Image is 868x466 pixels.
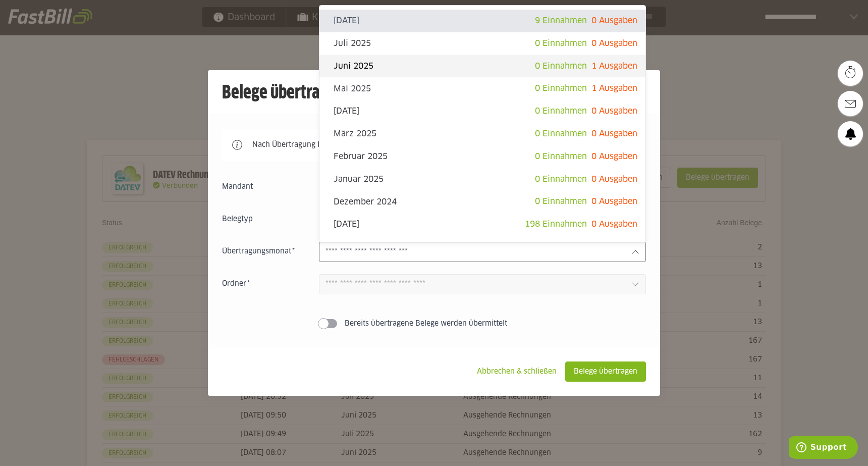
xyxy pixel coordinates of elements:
span: 0 Ausgaben [591,220,637,228]
span: 0 Einnahmen [535,130,587,138]
sl-option: Juni 2025 [319,55,645,78]
span: 0 Einnahmen [535,152,587,161]
span: 0 Einnahmen [535,175,587,183]
iframe: Öffnet ein Widget, in dem Sie weitere Informationen finden [789,436,858,461]
sl-option: Juli 2025 [319,32,645,55]
sl-option: Januar 2025 [319,168,645,191]
sl-option: [DATE] [319,100,645,123]
span: 1 Ausgaben [591,62,637,70]
span: 0 Ausgaben [591,130,637,138]
span: 0 Einnahmen [535,84,587,92]
sl-option: Februar 2025 [319,145,645,168]
span: 1 Ausgaben [591,84,637,92]
sl-option: Mai 2025 [319,77,645,100]
sl-option: [DATE] [319,10,645,32]
span: 0 Einnahmen [535,62,587,70]
sl-option: [DATE] [319,213,645,236]
span: 0 Ausgaben [591,39,637,47]
span: 0 Einnahmen [535,107,587,115]
span: 0 Ausgaben [591,197,637,205]
sl-button: Abbrechen & schließen [468,361,565,382]
span: 0 Ausgaben [591,175,637,183]
span: 0 Ausgaben [591,107,637,115]
sl-option: Dezember 2024 [319,190,645,213]
sl-option: Oktober 2024 [319,236,645,258]
sl-button: Belege übertragen [565,361,646,382]
span: 0 Einnahmen [535,197,587,205]
span: 0 Ausgaben [591,17,637,25]
span: 0 Ausgaben [591,152,637,161]
sl-option: März 2025 [319,123,645,145]
sl-switch: Bereits übertragene Belege werden übermittelt [222,319,646,329]
span: 0 Einnahmen [535,39,587,47]
span: 198 Einnahmen [525,220,587,228]
span: 9 Einnahmen [535,17,587,25]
